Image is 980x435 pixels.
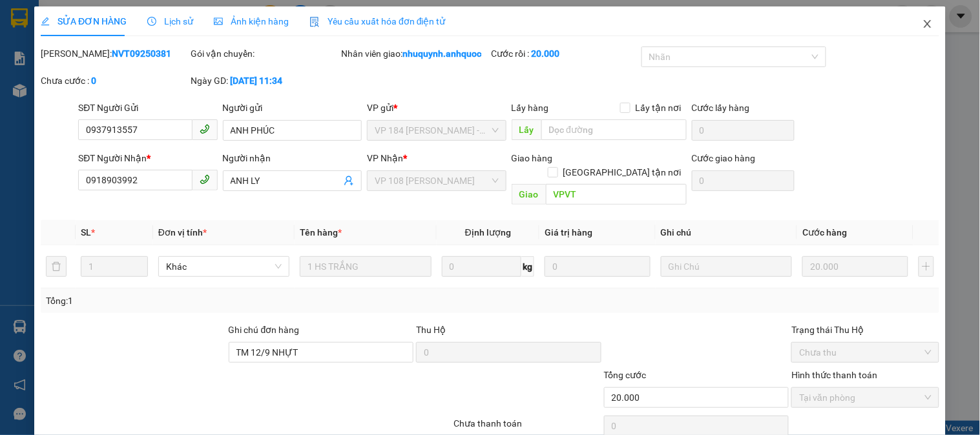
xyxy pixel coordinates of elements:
[604,370,647,380] span: Tổng cước
[375,121,498,140] span: VP 184 Nguyễn Văn Trỗi - HCM
[546,184,687,205] input: Dọc đường
[231,76,283,86] b: [DATE] 11:34
[191,46,339,61] div: Gói vận chuyển:
[558,165,687,179] span: [GEOGRAPHIC_DATA] tận nơi
[158,227,207,238] span: Đơn vị tính
[46,256,67,277] button: delete
[541,119,687,140] input: Dọc đường
[923,19,933,29] span: close
[910,6,946,43] button: Close
[656,220,797,245] th: Ghi chú
[223,151,362,165] div: Người nhận
[799,388,931,407] span: Tại văn phòng
[200,174,210,185] span: phone
[214,17,223,26] span: picture
[375,171,498,190] span: VP 108 Lê Hồng Phong - Vũng Tàu
[791,323,939,337] div: Trạng thái Thu Hộ
[46,294,379,308] div: Tổng: 1
[545,256,651,277] input: 0
[919,256,934,277] button: plus
[41,74,188,88] div: Chưa cước :
[661,256,792,277] input: Ghi Chú
[341,46,488,61] div: Nhân viên giao:
[300,227,342,238] span: Tên hàng
[229,325,300,335] label: Ghi chú đơn hàng
[41,17,50,26] span: edit
[78,151,217,165] div: SĐT Người Nhận
[367,153,403,163] span: VP Nhận
[521,256,534,277] span: kg
[512,184,546,205] span: Giao
[692,103,750,113] label: Cước lấy hàng
[309,17,320,27] img: icon
[692,153,756,163] label: Cước giao hàng
[799,343,931,362] span: Chưa thu
[512,153,553,163] span: Giao hàng
[631,101,687,115] span: Lấy tận nơi
[91,76,96,86] b: 0
[112,48,171,59] b: NVT09250381
[41,46,188,61] div: [PERSON_NAME]:
[465,227,511,238] span: Định lượng
[531,48,559,59] b: 20.000
[200,124,210,134] span: phone
[300,256,431,277] input: VD: Bàn, Ghế
[78,101,217,115] div: SĐT Người Gửi
[692,120,795,141] input: Cước lấy hàng
[229,342,414,363] input: Ghi chú đơn hàng
[344,176,354,186] span: user-add
[791,370,877,380] label: Hình thức thanh toán
[309,16,446,26] span: Yêu cầu xuất hóa đơn điện tử
[41,16,127,26] span: SỬA ĐƠN HÀNG
[191,74,339,88] div: Ngày GD:
[214,16,289,26] span: Ảnh kiện hàng
[147,16,193,26] span: Lịch sử
[512,103,549,113] span: Lấy hàng
[802,227,847,238] span: Cước hàng
[692,170,795,191] input: Cước giao hàng
[545,227,592,238] span: Giá trị hàng
[81,227,91,238] span: SL
[512,119,541,140] span: Lấy
[147,17,156,26] span: clock-circle
[367,101,506,115] div: VP gửi
[166,257,282,276] span: Khác
[491,46,638,61] div: Cước rồi :
[416,325,446,335] span: Thu Hộ
[223,101,362,115] div: Người gửi
[402,48,481,59] b: nhuquynh.anhquoc
[802,256,908,277] input: 0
